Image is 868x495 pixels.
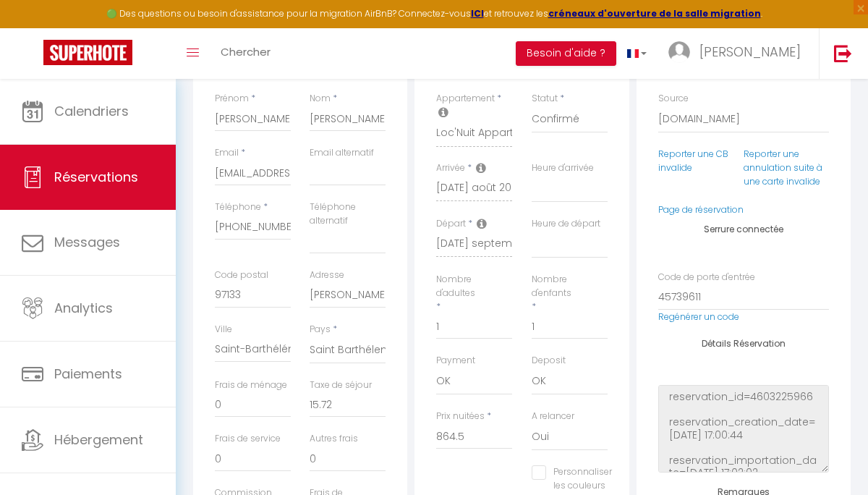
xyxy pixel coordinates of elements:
[210,28,281,79] a: Chercher
[532,273,608,300] label: Nombre d'enfants
[436,92,495,106] label: Appartement
[54,168,138,186] span: Réservations
[310,323,331,337] label: Pays
[54,102,129,120] span: Calendriers
[532,161,594,175] label: Heure d'arrivée
[658,310,739,323] a: Regénérer un code
[658,28,819,79] a: ... [PERSON_NAME]
[532,92,558,106] label: Statut
[215,92,249,106] label: Prénom
[471,7,484,20] a: ICI
[310,92,331,106] label: Nom
[658,148,728,174] a: Reporter une CB invalide
[43,40,132,65] img: Super Booking
[516,41,616,66] button: Besoin d'aide ?
[310,268,344,282] label: Adresse
[658,203,744,216] a: Page de réservation
[834,44,852,62] img: logout
[215,200,261,214] label: Téléphone
[12,6,55,49] button: Ouvrir le widget de chat LiveChat
[436,354,475,368] label: Payment
[310,200,386,228] label: Téléphone alternatif
[310,378,372,392] label: Taxe de séjour
[532,354,566,368] label: Deposit
[744,148,822,187] a: Reporter une annulation suite à une carte invalide
[658,271,755,284] label: Code de porte d'entrée
[699,43,801,61] span: [PERSON_NAME]
[658,339,829,349] h4: Détails Réservation
[436,161,465,175] label: Arrivée
[436,273,512,300] label: Nombre d'adultes
[436,217,466,231] label: Départ
[215,432,281,446] label: Frais de service
[668,41,690,63] img: ...
[310,432,358,446] label: Autres frais
[215,378,287,392] label: Frais de ménage
[532,410,574,423] label: A relancer
[215,146,239,160] label: Email
[54,299,113,317] span: Analytics
[54,233,120,251] span: Messages
[221,44,271,59] span: Chercher
[658,92,689,106] label: Source
[54,431,143,449] span: Hébergement
[658,224,829,234] h4: Serrure connectée
[548,7,761,20] a: créneaux d'ouverture de la salle migration
[215,268,268,282] label: Code postal
[436,410,485,423] label: Prix nuitées
[54,365,122,383] span: Paiements
[532,217,600,231] label: Heure de départ
[310,146,374,160] label: Email alternatif
[215,323,232,337] label: Ville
